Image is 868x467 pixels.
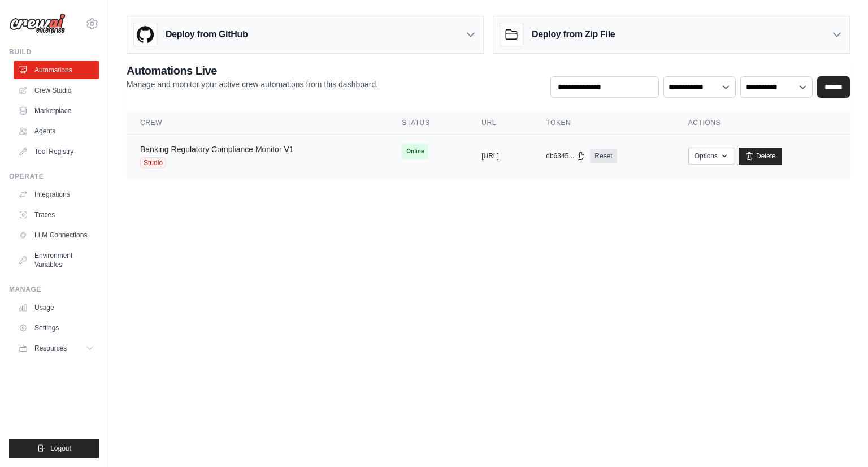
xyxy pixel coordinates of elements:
img: GitHub Logo [134,23,157,46]
a: Crew Studio [14,81,99,100]
span: Online [402,144,428,159]
a: Usage [14,299,99,317]
a: Environment Variables [14,247,99,274]
th: Crew [127,111,388,135]
button: db6345... [546,152,585,161]
span: Resources [34,344,67,353]
th: Status [388,111,468,135]
a: LLM Connections [14,226,99,244]
img: Logo [9,13,66,34]
a: Settings [14,319,99,337]
a: Delete [739,148,782,165]
h3: Deploy from GitHub [166,28,248,41]
p: Manage and monitor your active crew automations from this dashboard. [127,79,378,90]
iframe: Chat Widget [811,413,868,467]
th: Token [532,111,674,135]
a: Tool Registry [14,142,99,161]
a: Integrations [14,185,99,204]
button: Options [688,148,734,165]
span: Logout [50,444,71,453]
a: Traces [14,206,99,224]
h3: Deploy from Zip File [532,28,615,41]
a: Marketplace [14,102,99,120]
span: Studio [140,157,166,168]
button: Resources [14,339,99,357]
div: Manage [9,285,99,294]
a: Banking Regulatory Compliance Monitor V1 [140,145,294,154]
a: Automations [14,61,99,79]
h2: Automations Live [127,63,378,79]
th: URL [468,111,532,135]
button: Logout [9,439,99,458]
a: Agents [14,122,99,140]
a: Reset [590,149,617,163]
div: Build [9,47,99,57]
th: Actions [675,111,850,135]
div: Operate [9,172,99,181]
